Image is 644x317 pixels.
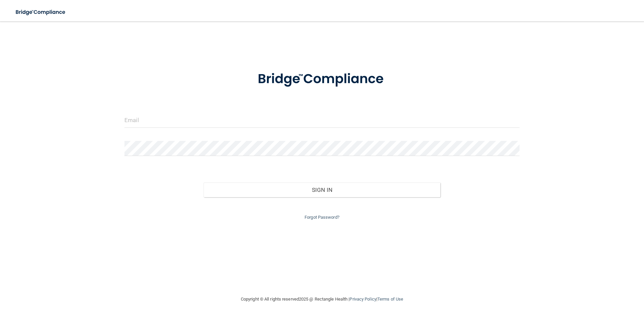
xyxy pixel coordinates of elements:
[124,113,520,128] input: Email
[305,215,339,220] a: Forgot Password?
[244,62,400,97] img: bridge_compliance_login_screen.278c3ca4.svg
[10,5,72,19] img: bridge_compliance_login_screen.278c3ca4.svg
[204,182,441,197] button: Sign In
[377,297,403,302] a: Terms of Use
[200,288,444,310] div: Copyright © All rights reserved 2025 @ Rectangle Health | |
[350,297,376,302] a: Privacy Policy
